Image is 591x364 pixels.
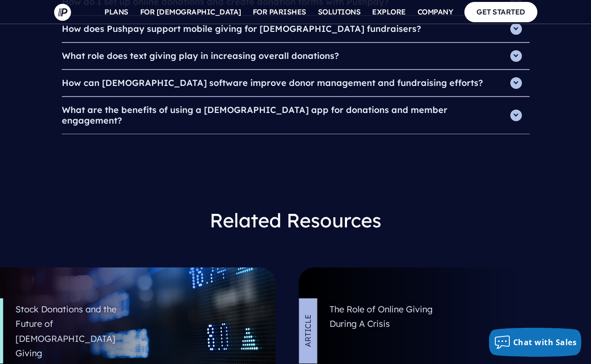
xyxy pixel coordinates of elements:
[464,2,537,22] a: GET STARTED
[489,328,582,357] button: Chat with Sales
[513,337,577,348] span: Chat with Sales
[8,209,583,232] h2: Related Resources
[62,16,530,42] h4: How does Pushpay support mobile giving for [DEMOGRAPHIC_DATA] fundraisers?
[62,97,530,134] h4: What are the benefits of using a [DEMOGRAPHIC_DATA] app for donations and member engagement?
[62,43,530,69] h4: What role does text giving play in increasing overall donations?
[62,70,530,96] h4: How can [DEMOGRAPHIC_DATA] software improve donor management and fundraising efforts?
